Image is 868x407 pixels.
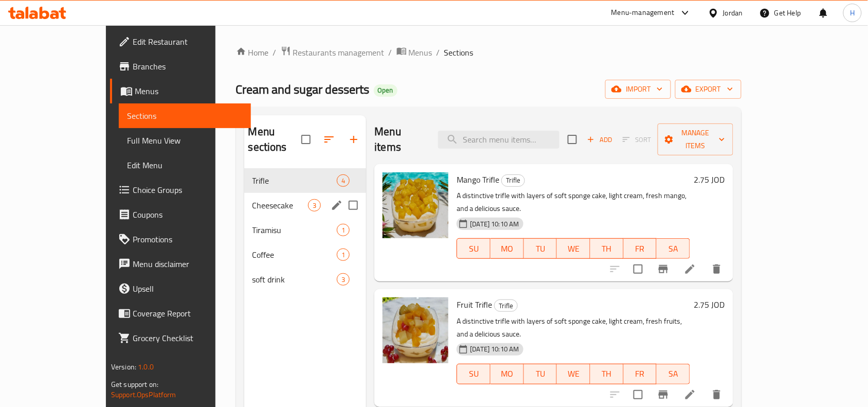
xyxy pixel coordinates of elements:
button: delete [704,382,729,407]
span: Edit Restaurant [133,36,243,48]
div: Trifle [501,174,525,187]
span: Select section [562,129,583,150]
span: Select to update [627,258,649,280]
span: 3 [337,275,349,285]
button: TU [524,364,557,384]
a: Sections [119,103,251,128]
span: [DATE] 10:10 AM [466,219,523,229]
span: Branches [133,60,243,73]
button: export [675,80,742,99]
button: TU [524,238,557,259]
div: items [337,174,350,187]
span: 1 [337,250,349,260]
span: Upsell [133,282,243,295]
h2: Menu items [374,124,426,155]
button: delete [704,257,729,281]
span: export [683,83,733,96]
div: items [337,224,350,236]
a: Home [236,46,269,59]
span: Edit Menu [127,159,243,171]
a: Upsell [110,276,251,301]
a: Coverage Report [110,301,251,326]
span: SA [661,366,686,381]
span: Menus [135,85,243,97]
span: Coffee [252,249,337,261]
span: SU [461,366,486,381]
button: TH [590,364,624,384]
button: SU [457,364,491,384]
span: TH [594,366,620,381]
span: SA [661,241,686,256]
h6: 2.75 JOD [694,172,725,187]
span: import [613,83,663,96]
a: Menu disclaimer [110,252,251,276]
button: Branch-specific-item [651,257,676,281]
button: Branch-specific-item [651,382,676,407]
p: A distinctive trifle with layers of soft sponge cake, light cream, fresh fruits, and a delicious ... [457,315,690,341]
a: Branches [110,54,251,79]
button: FR [624,364,657,384]
input: search [438,131,559,149]
span: Select to update [627,384,649,405]
span: Fruit Trifle [457,297,492,312]
span: FR [628,366,653,381]
nav: Menu sections [244,164,367,296]
div: Coffee1 [244,242,367,267]
span: Choice Groups [133,184,243,196]
div: Jordan [723,7,743,19]
div: Tiramisu1 [244,218,367,242]
a: Edit Restaurant [110,29,251,54]
a: Edit menu item [684,388,696,401]
span: Open [374,86,397,95]
div: Trifle [494,299,518,312]
div: items [308,199,321,211]
span: Add item [583,132,616,148]
button: Add [583,132,616,148]
span: Sort sections [317,127,341,152]
a: Promotions [110,227,251,252]
span: WE [561,241,586,256]
a: Support.OpsPlatform [111,388,176,401]
span: Promotions [133,233,243,245]
p: A distinctive trifle with layers of soft sponge cake, light cream, fresh mango, and a delicious s... [457,189,690,215]
span: 1 [337,225,349,235]
span: Coupons [133,208,243,221]
li: / [437,46,440,59]
span: Cream and sugar desserts [236,78,370,101]
button: MO [491,364,524,384]
span: soft drink [252,273,337,286]
span: Grocery Checklist [133,332,243,344]
span: TH [594,241,620,256]
a: Restaurants management [281,46,385,59]
span: H [850,7,855,19]
div: items [337,249,350,261]
span: Menus [409,46,432,59]
a: Menus [110,79,251,103]
button: WE [557,364,590,384]
span: Mango Trifle [457,172,499,187]
div: items [337,273,350,286]
span: Select all sections [295,129,317,150]
span: Sections [127,110,243,122]
span: Cheesecake [252,199,309,211]
img: Fruit Trifle [383,297,448,363]
button: FR [624,238,657,259]
span: Restaurants management [293,46,385,59]
span: MO [495,241,520,256]
button: import [605,80,671,99]
span: [DATE] 10:10 AM [466,344,523,354]
span: MO [495,366,520,381]
button: SA [657,238,690,259]
span: Menu disclaimer [133,258,243,270]
a: Edit Menu [119,153,251,178]
a: Menus [396,46,432,59]
span: Full Menu View [127,134,243,147]
span: Coverage Report [133,307,243,320]
span: 4 [337,176,349,186]
div: Menu-management [611,7,675,19]
a: Choice Groups [110,178,251,202]
div: Open [374,84,397,97]
span: Select section first [616,132,658,148]
span: FR [628,241,653,256]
